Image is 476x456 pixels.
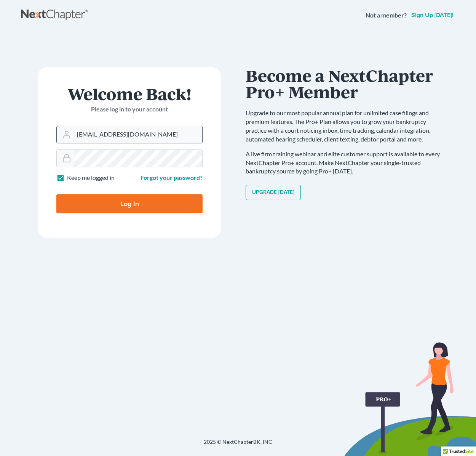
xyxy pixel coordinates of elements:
[246,109,447,143] p: Upgrade to our most popular annual plan for unlimited case filings and premium features. The Pro+...
[246,67,447,100] h1: Become a NextChapter Pro+ Member
[67,173,115,182] label: Keep me logged in
[410,12,455,18] a: Sign up [DATE]!
[74,126,202,143] input: Email Address
[246,150,447,176] p: A live firm training webinar and elite customer support is available to every NextChapter Pro+ ac...
[56,194,203,213] input: Log In
[141,174,203,181] a: Forgot your password?
[56,105,203,114] p: Please log in to your account
[56,86,203,102] h1: Welcome Back!
[366,11,407,20] strong: Not a member?
[21,438,455,452] div: 2025 © NextChapterBK, INC
[246,185,301,200] a: Upgrade [DATE]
